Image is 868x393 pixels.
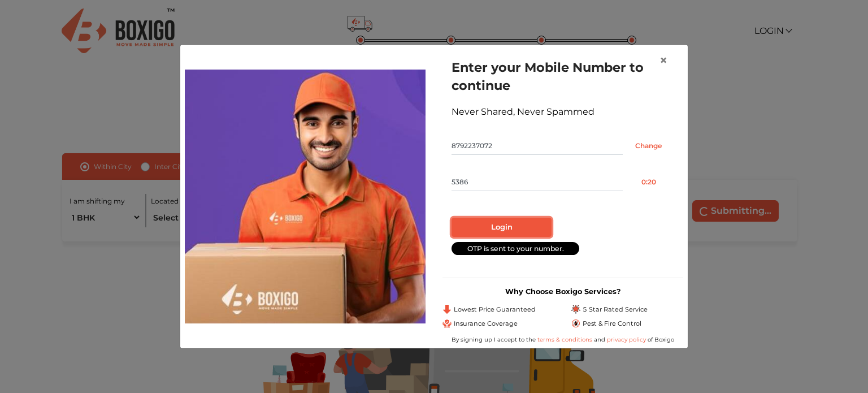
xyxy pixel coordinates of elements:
a: privacy policy [605,336,648,343]
button: Login [452,218,552,237]
input: Change [623,137,674,155]
img: relocation-img [185,70,426,323]
button: 0:20 [623,173,674,191]
div: Never Shared, Never Spammed [452,105,674,119]
div: By signing up I accept to the and of Boxigo [442,335,683,344]
a: terms & conditions [537,336,594,343]
span: Lowest Price Guaranteed [454,305,536,314]
input: Enter OTP [452,173,623,191]
span: Pest & Fire Control [583,319,641,329]
span: × [659,52,667,68]
div: OTP is sent to your number. [452,242,579,255]
h1: Enter your Mobile Number to continue [452,58,674,94]
h3: Why Choose Boxigo Services? [442,287,683,296]
span: Insurance Coverage [454,319,518,329]
button: Close [650,45,676,76]
input: Mobile No [452,137,623,155]
span: 5 Star Rated Service [583,305,648,314]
